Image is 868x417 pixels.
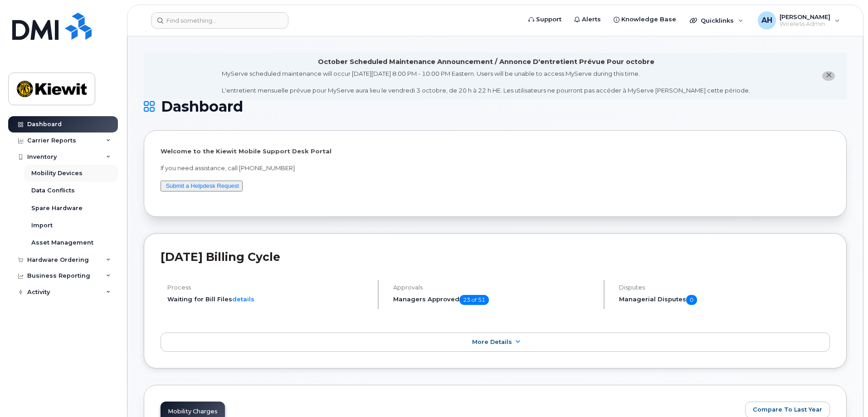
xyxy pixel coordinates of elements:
[161,147,830,156] p: Welcome to the Kiewit Mobile Support Desk Portal
[619,284,830,291] h4: Disputes
[393,284,596,291] h4: Approvals
[686,295,697,305] span: 0
[822,71,835,81] button: close notification
[829,378,861,410] iframe: Messenger Launcher
[161,250,830,264] h2: [DATE] Billing Cycle
[393,295,596,305] h5: Managers Approved
[167,284,370,291] h4: Process
[318,57,654,67] div: October Scheduled Maintenance Announcement / Annonce D'entretient Prévue Pour octobre
[222,69,750,95] div: MyServe scheduled maintenance will occur [DATE][DATE] 8:00 PM - 10:00 PM Eastern. Users will be u...
[166,182,239,189] a: Submit a Helpdesk Request
[472,339,512,345] span: More Details
[619,295,830,305] h5: Managerial Disputes
[161,164,830,172] p: If you need assistance, call [PHONE_NUMBER]
[167,295,370,304] li: Waiting for Bill Files
[161,100,243,113] span: Dashboard
[161,181,243,192] button: Submit a Helpdesk Request
[459,295,489,305] span: 23 of 51
[232,295,254,303] a: details
[753,405,822,414] span: Compare To Last Year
